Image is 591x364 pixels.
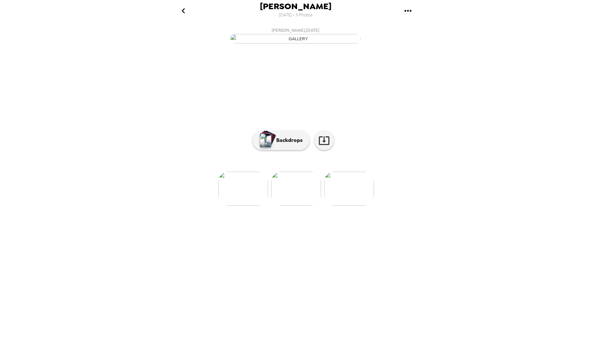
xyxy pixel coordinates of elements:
[165,25,426,45] button: [PERSON_NAME],[DATE]
[272,26,319,34] span: [PERSON_NAME] , [DATE]
[230,34,361,43] img: gallery
[271,172,321,206] img: gallery
[218,172,268,206] img: gallery
[260,2,331,11] span: [PERSON_NAME]
[324,172,374,206] img: gallery
[279,11,312,20] span: [DATE] • 3 Photos
[273,136,303,144] p: Backdrops
[252,130,310,150] button: Backdrops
